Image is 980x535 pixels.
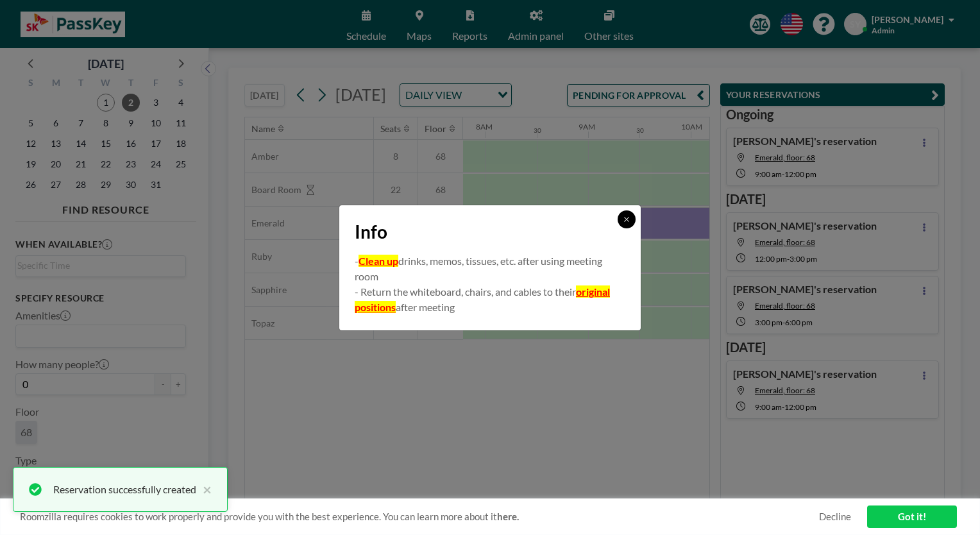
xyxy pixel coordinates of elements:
[355,285,610,313] u: original positions
[355,253,625,284] p: - drinks, memos, tissues, etc. after using meeting room
[497,511,519,522] a: here.
[819,511,851,523] a: Decline
[20,511,819,523] span: Roomzilla requires cookies to work properly and provide you with the best experience. You can lea...
[355,221,387,243] span: Info
[355,284,625,315] p: - Return the whiteboard, chairs, and cables to their after meeting
[359,255,398,267] u: Clean up
[53,482,196,497] div: Reservation successfully created
[196,482,212,497] button: close
[867,505,957,528] a: Got it!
